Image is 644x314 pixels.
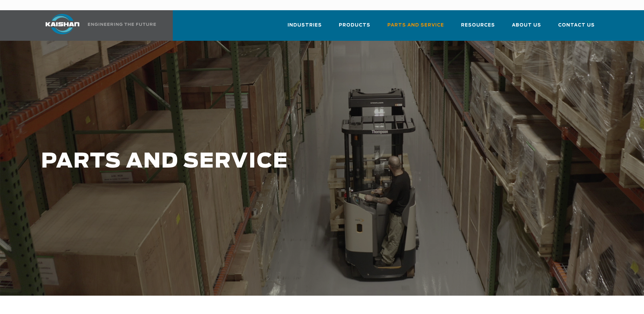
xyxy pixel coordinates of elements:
a: Resources [461,16,495,39]
a: Kaishan USA [37,10,157,41]
a: Industries [288,16,322,39]
a: Parts and Service [387,16,444,39]
span: Industries [288,21,322,29]
img: Engineering the future [88,23,156,26]
img: kaishan logo [37,14,88,34]
span: Contact Us [558,21,595,29]
a: About Us [512,16,541,39]
span: Products [339,21,370,29]
span: Resources [461,21,495,29]
h1: PARTS AND SERVICE [41,150,508,173]
span: About Us [512,21,541,29]
a: Contact Us [558,16,595,39]
span: Parts and Service [387,21,444,29]
a: Products [339,16,370,39]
